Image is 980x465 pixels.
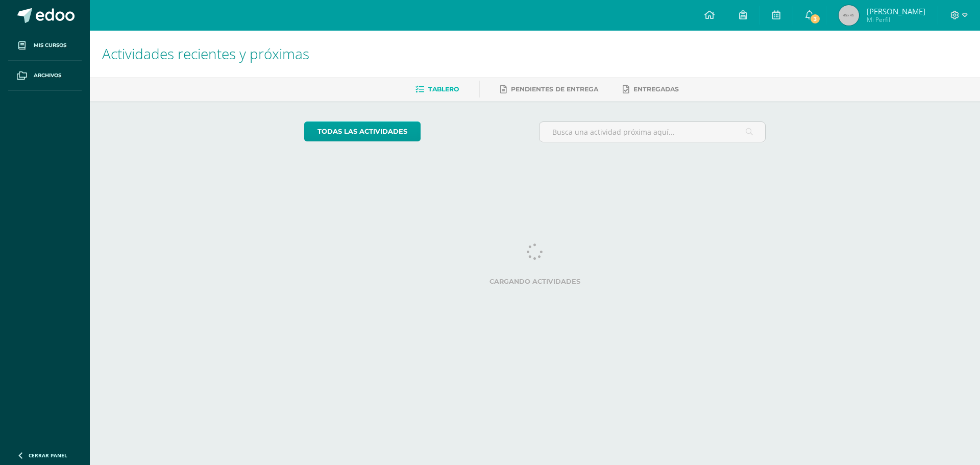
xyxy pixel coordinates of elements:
[8,61,82,91] a: Archivos
[8,31,82,61] a: Mis cursos
[500,81,598,97] a: Pendientes de entrega
[839,5,859,26] img: 45x45
[623,81,679,97] a: Entregadas
[304,278,766,285] label: Cargando actividades
[511,85,598,93] span: Pendientes de entrega
[867,15,925,24] span: Mi Perfil
[415,81,459,97] a: Tablero
[304,121,421,141] a: todas las Actividades
[29,452,67,459] span: Cerrar panel
[34,71,61,80] span: Archivos
[540,122,766,142] input: Busca una actividad próxima aquí...
[633,85,679,93] span: Entregadas
[867,6,925,16] span: [PERSON_NAME]
[810,13,821,25] span: 3
[102,44,309,63] span: Actividades recientes y próximas
[34,41,66,50] span: Mis cursos
[428,85,459,93] span: Tablero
